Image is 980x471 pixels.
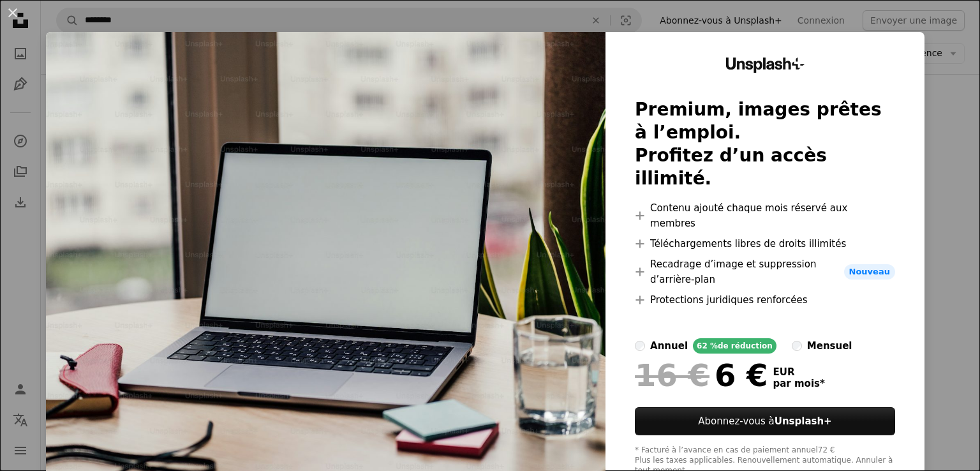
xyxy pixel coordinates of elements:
[635,359,709,392] span: 16 €
[635,98,895,190] h2: Premium, images prêtes à l’emploi. Profitez d’un accès illimité.
[792,341,802,351] input: mensuel
[844,264,895,280] span: Nouveau
[773,366,825,378] span: EUR
[635,257,895,287] li: Recadrage d’image et suppression d’arrière-plan
[807,338,852,354] div: mensuel
[693,338,776,354] div: 62 % de réduction
[775,415,832,427] strong: Unsplash+
[635,407,895,435] button: Abonnez-vous àUnsplash+
[635,292,895,308] li: Protections juridiques renforcées
[635,200,895,231] li: Contenu ajouté chaque mois réservé aux membres
[773,378,825,389] span: par mois *
[650,338,688,354] div: annuel
[635,236,895,251] li: Téléchargements libres de droits illimités
[635,359,768,392] div: 6 €
[635,341,645,351] input: annuel62 %de réduction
